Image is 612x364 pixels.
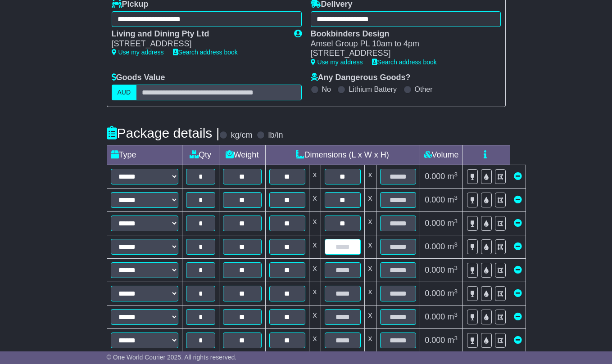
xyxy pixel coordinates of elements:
[311,73,411,83] label: Any Dangerous Goods?
[447,312,458,321] span: m
[425,289,445,298] span: 0.000
[322,85,331,94] label: No
[425,336,445,345] span: 0.000
[112,73,165,83] label: Goods Value
[447,195,458,204] span: m
[454,194,458,201] sup: 3
[107,126,220,140] h4: Package details |
[311,29,492,39] div: Bookbinders Design
[425,312,445,321] span: 0.000
[420,145,462,165] td: Volume
[364,189,376,212] td: x
[309,212,321,235] td: x
[415,85,433,94] label: Other
[514,312,522,321] a: Remove this item
[425,265,445,274] span: 0.000
[309,189,321,212] td: x
[447,336,458,345] span: m
[364,259,376,282] td: x
[268,130,283,140] label: lb/in
[309,165,321,189] td: x
[309,235,321,259] td: x
[364,282,376,306] td: x
[219,145,265,165] td: Weight
[364,212,376,235] td: x
[265,145,420,165] td: Dimensions (L x W x H)
[425,172,445,181] span: 0.000
[454,241,458,248] sup: 3
[514,219,522,228] a: Remove this item
[454,335,458,342] sup: 3
[447,172,458,181] span: m
[182,145,219,165] td: Qty
[447,242,458,251] span: m
[112,49,164,56] a: Use my address
[364,329,376,352] td: x
[514,265,522,274] a: Remove this item
[514,195,522,204] a: Remove this item
[425,219,445,228] span: 0.000
[514,172,522,181] a: Remove this item
[364,306,376,329] td: x
[364,235,376,259] td: x
[309,306,321,329] td: x
[454,265,458,271] sup: 3
[454,171,458,178] sup: 3
[514,336,522,345] a: Remove this item
[107,354,237,361] span: © One World Courier 2025. All rights reserved.
[309,282,321,306] td: x
[447,265,458,274] span: m
[107,145,182,165] td: Type
[447,289,458,298] span: m
[425,242,445,251] span: 0.000
[112,29,285,39] div: Living and Dining Pty Ltd
[514,289,522,298] a: Remove this item
[514,242,522,251] a: Remove this item
[231,130,252,140] label: kg/cm
[311,58,363,66] a: Use my address
[372,58,437,66] a: Search address book
[311,39,492,49] div: Amsel Group PL 10am to 4pm
[454,288,458,295] sup: 3
[364,165,376,189] td: x
[349,85,397,94] label: Lithium Battery
[454,218,458,225] sup: 3
[309,329,321,352] td: x
[309,259,321,282] td: x
[425,195,445,204] span: 0.000
[112,85,137,100] label: AUD
[454,311,458,318] sup: 3
[112,39,285,49] div: [STREET_ADDRESS]
[173,49,238,56] a: Search address book
[447,219,458,228] span: m
[311,49,492,58] div: [STREET_ADDRESS]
